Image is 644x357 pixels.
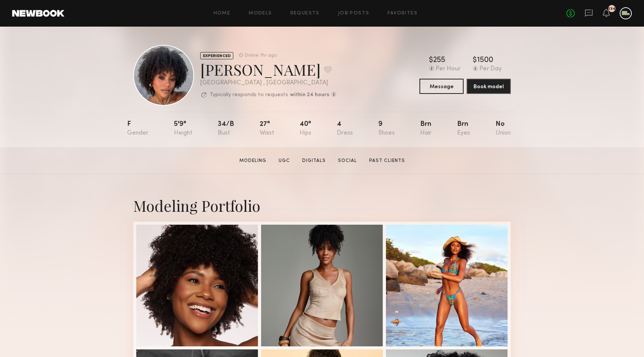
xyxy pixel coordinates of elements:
p: Typically responds to requests [210,92,288,98]
a: Favorites [387,11,418,16]
div: 27" [260,121,274,136]
div: [PERSON_NAME] [200,59,336,79]
button: Message [419,79,464,94]
a: Past Clients [366,157,408,164]
a: Social [335,157,360,164]
div: Per Day [480,66,502,73]
div: No [496,121,511,136]
a: Modeling [236,157,269,164]
div: 4 [337,121,353,136]
div: 40" [300,121,311,136]
div: 1500 [477,57,493,64]
div: 134 [608,7,615,11]
b: within 24 hours [290,92,329,98]
div: [GEOGRAPHIC_DATA] , [GEOGRAPHIC_DATA] [200,80,336,86]
a: Models [249,11,272,16]
div: 34/b [218,121,234,136]
div: Online 7hr ago [244,53,277,58]
button: Book model [467,79,511,94]
div: Brn [420,121,432,136]
div: $ [429,57,433,64]
a: UGC [276,157,293,164]
a: Job Posts [338,11,370,16]
a: Home [214,11,231,16]
a: Digitals [299,157,329,164]
div: $ [473,57,477,64]
div: Per Hour [436,66,461,73]
div: Modeling Portfolio [133,195,511,216]
div: 9 [378,121,395,136]
div: EXPERIENCED [200,52,233,59]
div: F [127,121,148,136]
div: Brn [457,121,470,136]
div: 255 [433,57,445,64]
div: 5'9" [174,121,192,136]
a: Requests [290,11,320,16]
